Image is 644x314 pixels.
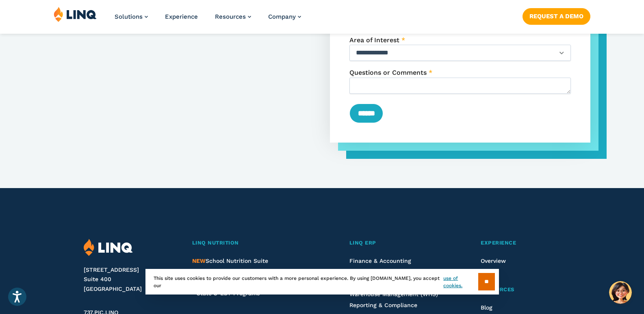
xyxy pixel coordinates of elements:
address: [STREET_ADDRESS] Suite 400 [GEOGRAPHIC_DATA] [84,265,176,294]
button: Hello, have a question? Let’s chat. [609,281,632,304]
span: Experience [481,240,516,246]
a: Experience [481,239,560,247]
img: LINQ | K‑12 Software [84,239,133,256]
div: This site uses cookies to provide our customers with a more personal experience. By using [DOMAIN... [145,269,499,295]
a: use of cookies. [443,275,478,289]
nav: Button Navigation [523,6,590,24]
a: Request a Demo [523,8,590,24]
a: Finance & Accounting [349,258,411,264]
span: LINQ Nutrition [192,240,239,246]
span: NEW [192,258,206,264]
a: LINQ Nutrition [192,239,314,247]
span: School Nutrition Suite [192,258,268,264]
a: Overview [481,258,506,264]
a: Resources [215,13,251,20]
a: Company [268,13,301,20]
span: Company [268,13,296,20]
span: Solutions [115,13,143,20]
a: NEWSchool Nutrition Suite [192,258,268,264]
a: Solutions [115,13,148,20]
a: Experience [165,13,198,20]
span: Resources [215,13,246,20]
a: LINQ ERP [349,239,446,247]
img: LINQ | K‑12 Software [54,6,97,22]
nav: Primary Navigation [115,6,301,33]
a: Blog [481,304,492,311]
span: Area of Interest [349,36,399,44]
span: LINQ ERP [349,240,376,246]
span: Questions or Comments [349,69,427,76]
